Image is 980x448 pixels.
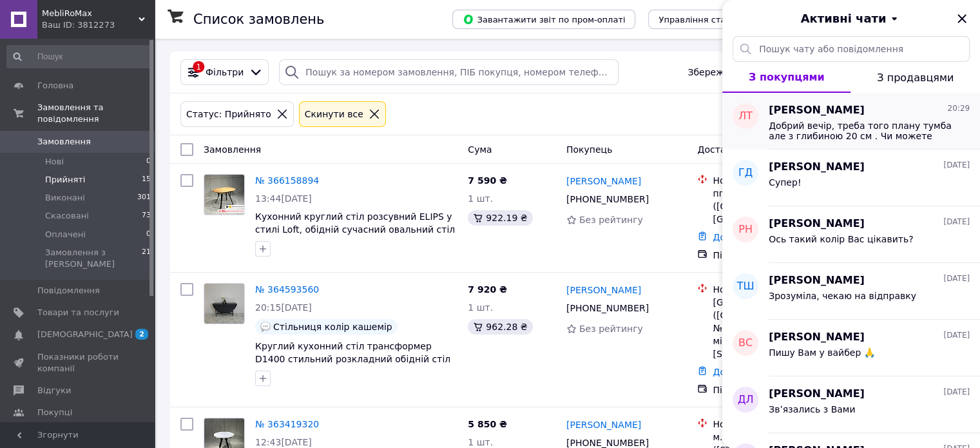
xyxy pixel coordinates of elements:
img: Фото товару [204,284,244,324]
div: Нова Пошта [713,418,844,431]
span: Головна [37,80,73,92]
span: Стільниця колір кашемір [273,322,392,332]
span: 0 [146,156,151,168]
span: MebliRoMax [42,8,139,19]
div: 962.28 ₴ [468,319,532,335]
button: ДЛ[PERSON_NAME][DATE]Звʼязались з Вами [722,376,980,433]
input: Пошук чату або повідомлення [733,36,970,62]
div: Статус: Прийнято [184,107,274,121]
button: З продавцями [850,62,980,93]
span: Активні чати [800,10,886,27]
div: Ваш ID: 3812273 [42,19,155,31]
span: 13:44[DATE] [255,193,312,204]
span: [PERSON_NAME] [769,273,865,288]
span: Зрозуміла, чекаю на відправку [769,291,916,301]
span: З продавцями [877,72,954,84]
a: [PERSON_NAME] [566,175,641,188]
span: 5 850 ₴ [468,419,507,429]
span: Замовлення [204,144,261,155]
div: [PHONE_NUMBER] [564,299,651,317]
span: Прийняті [45,174,85,186]
span: ЛТ [738,109,753,124]
a: № 364593560 [255,284,319,295]
span: 20:29 [947,103,970,114]
span: [DEMOGRAPHIC_DATA] [37,329,133,340]
span: Добрий вечір, треба того плану тумба але з глибиною 20 см . Чи можете щось будь ласка запропонувати? [769,121,952,141]
div: пгт. [GEOGRAPHIC_DATA] ([GEOGRAPHIC_DATA].), №1: [GEOGRAPHIC_DATA], 2 [713,187,844,226]
span: [PERSON_NAME] [769,160,865,175]
span: [DATE] [943,387,970,398]
span: Cума [468,144,492,155]
span: 1 шт. [468,302,493,313]
div: Нова Пошта [713,174,844,187]
div: 922.19 ₴ [468,210,532,226]
span: [PERSON_NAME] [769,103,865,118]
a: Додати ЕН [713,367,764,377]
span: 20:15[DATE] [255,302,312,313]
a: № 366158894 [255,175,319,186]
span: Доставка та оплата [697,144,792,155]
div: Післяплата [713,384,844,396]
img: Фото товару [204,175,244,215]
span: Нові [45,156,64,168]
span: 15 [142,174,151,186]
span: 301 [137,192,151,204]
span: Збережені фільтри: [687,66,782,79]
button: З покупцями [722,62,850,93]
span: Повідомлення [37,285,100,297]
span: [PERSON_NAME] [769,387,865,402]
span: Покупець [566,144,612,155]
div: [PHONE_NUMBER] [564,190,651,208]
span: 1 шт. [468,193,493,204]
span: ГД [738,166,753,180]
span: 7 920 ₴ [468,284,507,295]
button: Управління статусами [648,10,767,29]
h1: Список замовлень [193,12,324,27]
input: Пошук за номером замовлення, ПІБ покупця, номером телефону, Email, номером накладної [279,59,619,85]
span: Відгуки [37,385,71,396]
button: ГД[PERSON_NAME][DATE]Супер! [722,150,980,206]
span: Виконані [45,192,85,204]
button: Активні чати [758,10,944,27]
span: 0 [146,229,151,240]
img: :speech_balloon: [260,322,271,332]
span: Показники роботи компанії [37,351,119,375]
span: 73 [142,210,151,222]
span: Без рейтингу [579,324,643,334]
a: Круглий кухонний стіл трансформер D1400 стильний розкладний обідній стіл у стилі Loft, столик для... [255,341,450,390]
a: Фото товару [204,283,245,324]
button: РН[PERSON_NAME][DATE]Ось такий колір Вас цікавить? [722,206,980,263]
span: ТШ [737,279,754,294]
span: [PERSON_NAME] [769,217,865,231]
span: Замовлення з [PERSON_NAME] [45,247,142,270]
span: [DATE] [943,273,970,284]
span: [DATE] [943,160,970,171]
span: 12:43[DATE] [255,437,312,447]
span: Оплачені [45,229,86,240]
span: ВС [738,336,753,351]
span: Завантажити звіт по пром-оплаті [463,14,625,25]
span: Замовлення [37,136,91,148]
span: Скасовані [45,210,89,222]
a: Додати ЕН [713,232,764,242]
span: РН [738,222,753,237]
input: Пошук [6,45,152,68]
a: [PERSON_NAME] [566,284,641,297]
div: Нова Пошта [713,283,844,296]
button: ВС[PERSON_NAME][DATE]Пишу Вам у вайбер 🙏 [722,320,980,376]
span: Фільтри [206,66,244,79]
span: Звʼязались з Вами [769,404,855,414]
span: Покупці [37,407,72,418]
a: Кухонний круглий стіл розсувний ELIPS у стилі Loft, обідній сучасний овальний стіл трансформер [255,211,455,248]
button: ЛТ[PERSON_NAME]20:29Добрий вечір, треба того плану тумба але з глибиною 20 см . Чи можете щось бу... [722,93,980,150]
span: 1 шт. [468,437,493,447]
span: 2 [135,329,148,340]
a: № 363419320 [255,419,319,429]
div: Cкинути все [302,107,366,121]
button: Завантажити звіт по пром-оплаті [452,10,635,29]
span: Ось такий колір Вас цікавить? [769,234,913,244]
div: Післяплата [713,249,844,262]
span: [DATE] [943,330,970,341]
